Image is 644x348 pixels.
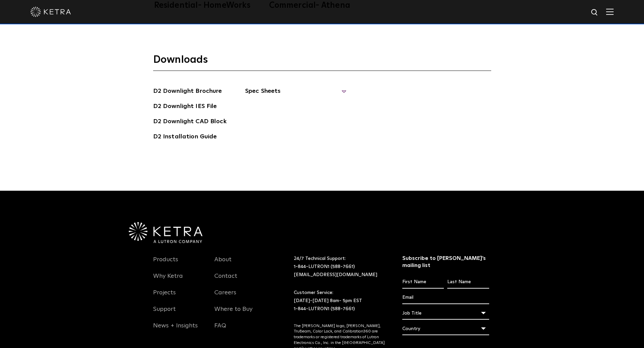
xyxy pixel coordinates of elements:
[153,289,176,304] a: Projects
[606,8,614,15] img: Hamburger%20Nav.svg
[294,255,385,279] p: 24/7 Technical Support:
[402,322,489,335] div: Country
[153,255,205,338] div: Navigation Menu
[402,307,489,320] div: Job Title
[214,256,232,271] a: About
[153,272,183,288] a: Why Ketra
[153,132,217,143] a: D2 Installation Guide
[447,276,489,289] input: Last Name
[245,86,347,101] span: Spec Sheets
[214,255,266,338] div: Navigation Menu
[294,264,355,269] a: 1-844-LUTRON1 (588-7661)
[294,306,355,311] a: 1-844-LUTRON1 (588-7661)
[402,255,489,269] h3: Subscribe to [PERSON_NAME]’s mailing list
[153,305,176,321] a: Support
[153,53,491,71] h3: Downloads
[214,289,236,304] a: Careers
[591,8,599,17] img: search icon
[30,7,71,17] img: ketra-logo-2019-white
[402,291,489,304] input: Email
[129,222,202,243] img: Ketra-aLutronCo_White_RGB
[153,86,222,97] a: D2 Downlight Brochure
[153,117,226,128] a: D2 Downlight CAD Block
[153,102,217,112] a: D2 Downlight IES File
[214,322,226,338] a: FAQ
[214,272,237,288] a: Contact
[214,305,253,321] a: Where to Buy
[153,322,198,338] a: News + Insights
[402,276,444,289] input: First Name
[153,256,178,271] a: Products
[294,289,385,313] p: Customer Service: [DATE]-[DATE] 8am- 5pm EST
[294,272,377,277] a: [EMAIL_ADDRESS][DOMAIN_NAME]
